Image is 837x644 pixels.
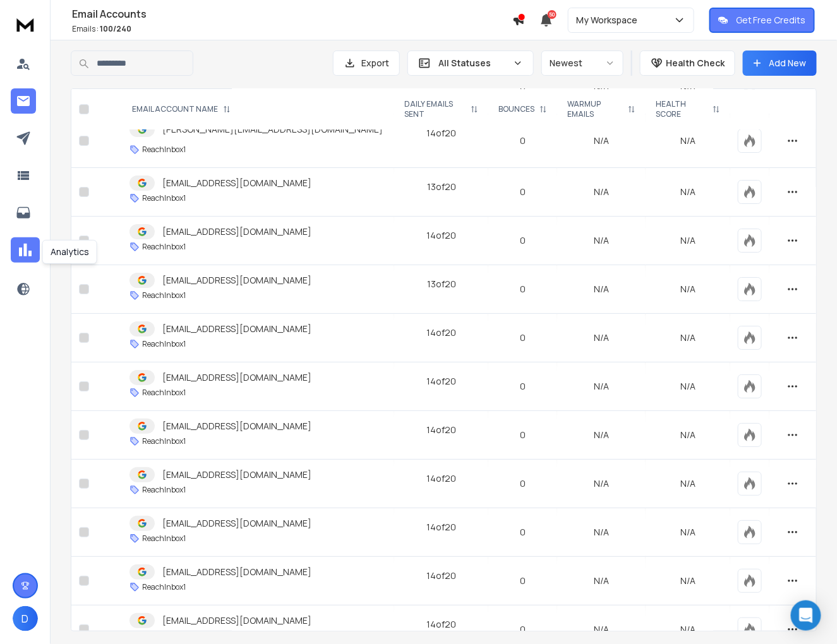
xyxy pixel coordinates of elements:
p: BOUNCES [498,104,534,114]
button: D [13,606,38,631]
p: HEALTH SCORE [656,99,707,119]
p: WARMUP EMAILS [567,99,623,119]
span: 50 [548,10,557,19]
h1: Email Accounts [72,6,512,21]
p: Get Free Credits [736,14,806,27]
p: DAILY EMAILS SENT [404,99,466,119]
div: Analytics [42,240,97,264]
p: My Workspace [576,14,642,27]
p: Emails : [72,24,512,34]
div: Open Intercom Messenger [791,600,821,631]
button: Get Free Credits [709,8,815,33]
div: EMAIL ACCOUNT NAME [132,104,231,114]
img: logo [13,13,38,36]
span: 100 / 240 [100,23,131,34]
